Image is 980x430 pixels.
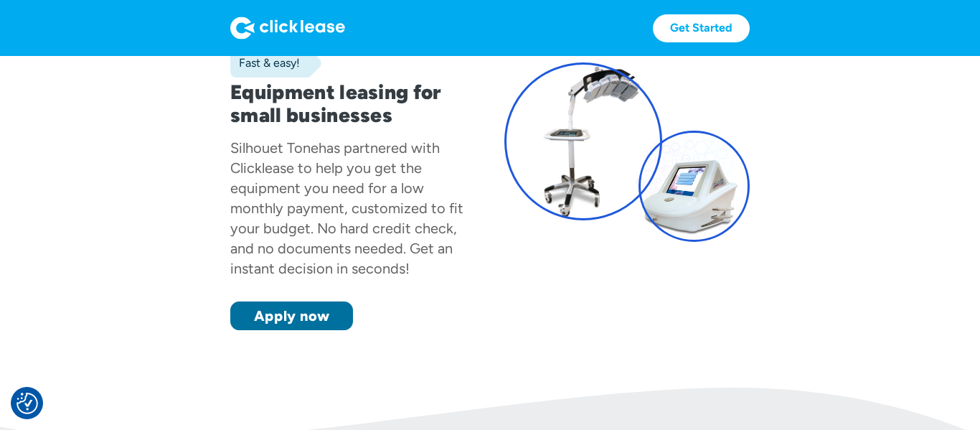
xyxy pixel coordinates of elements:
[230,139,463,277] div: has partnered with Clicklease to help you get the equipment you need for a low monthly payment, c...
[230,80,476,126] h1: Equipment leasing for small businesses
[230,17,345,39] img: Logo
[230,56,300,70] div: Fast & easy!
[653,14,750,42] a: Get Started
[230,302,353,330] a: Apply now
[17,393,38,414] img: Revisit consent button
[17,393,38,414] button: Consent Preferences
[230,139,319,156] div: Silhouet Tone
